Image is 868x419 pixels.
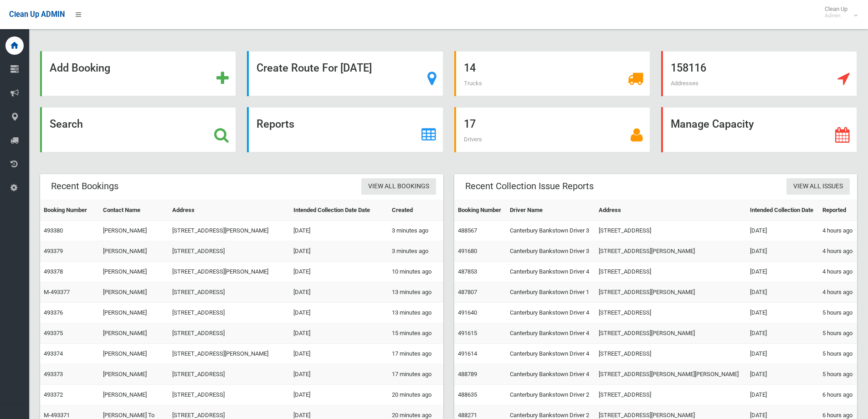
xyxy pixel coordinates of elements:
[464,80,482,87] span: Trucks
[388,282,443,303] td: 13 minutes ago
[506,344,595,364] td: Canterbury Bankstown Driver 4
[458,350,477,357] a: 491614
[595,221,746,241] td: [STREET_ADDRESS]
[257,62,372,74] strong: Create Route For [DATE]
[746,385,819,405] td: [DATE]
[458,289,477,295] a: 487807
[458,371,477,378] a: 488789
[290,221,388,241] td: [DATE]
[458,248,477,254] a: 491680
[506,200,595,221] th: Driver Name
[458,330,477,336] a: 491615
[44,371,63,378] a: 493373
[819,364,857,385] td: 5 hours ago
[746,282,819,303] td: [DATE]
[44,227,63,234] a: 493380
[290,385,388,405] td: [DATE]
[825,12,847,19] small: Admin
[169,221,290,241] td: [STREET_ADDRESS][PERSON_NAME]
[819,303,857,323] td: 5 hours ago
[388,303,443,323] td: 13 minutes ago
[671,118,754,130] strong: Manage Capacity
[99,241,168,262] td: [PERSON_NAME]
[506,303,595,323] td: Canterbury Bankstown Driver 4
[50,62,110,74] strong: Add Booking
[99,221,168,241] td: [PERSON_NAME]
[388,323,443,344] td: 15 minutes ago
[99,200,168,221] th: Contact Name
[454,107,650,152] a: 17 Drivers
[388,262,443,282] td: 10 minutes ago
[257,118,294,130] strong: Reports
[458,268,477,275] a: 487853
[746,344,819,364] td: [DATE]
[464,136,482,143] span: Drivers
[506,221,595,241] td: Canterbury Bankstown Driver 3
[819,241,857,262] td: 4 hours ago
[746,303,819,323] td: [DATE]
[99,344,168,364] td: [PERSON_NAME]
[819,221,857,241] td: 4 hours ago
[388,200,443,221] th: Created
[819,344,857,364] td: 5 hours ago
[746,323,819,344] td: [DATE]
[786,178,850,195] a: View All Issues
[247,51,443,96] a: Create Route For [DATE]
[169,344,290,364] td: [STREET_ADDRESS][PERSON_NAME]
[595,385,746,405] td: [STREET_ADDRESS]
[99,282,168,303] td: [PERSON_NAME]
[169,282,290,303] td: [STREET_ADDRESS]
[671,62,706,74] strong: 158116
[290,200,388,221] th: Intended Collection Date Date
[454,177,605,195] header: Recent Collection Issue Reports
[361,178,436,195] a: View All Bookings
[44,391,63,398] a: 493372
[819,200,857,221] th: Reported
[99,262,168,282] td: [PERSON_NAME]
[746,200,819,221] th: Intended Collection Date
[169,200,290,221] th: Address
[595,323,746,344] td: [STREET_ADDRESS][PERSON_NAME]
[40,200,99,221] th: Booking Number
[290,241,388,262] td: [DATE]
[50,118,83,130] strong: Search
[247,107,443,152] a: Reports
[661,107,857,152] a: Manage Capacity
[9,10,65,19] span: Clean Up ADMIN
[746,241,819,262] td: [DATE]
[169,385,290,405] td: [STREET_ADDRESS]
[388,241,443,262] td: 3 minutes ago
[819,323,857,344] td: 5 hours ago
[595,344,746,364] td: [STREET_ADDRESS]
[290,262,388,282] td: [DATE]
[388,344,443,364] td: 17 minutes ago
[290,364,388,385] td: [DATE]
[169,323,290,344] td: [STREET_ADDRESS]
[169,303,290,323] td: [STREET_ADDRESS]
[819,385,857,405] td: 6 hours ago
[595,241,746,262] td: [STREET_ADDRESS][PERSON_NAME]
[595,282,746,303] td: [STREET_ADDRESS][PERSON_NAME]
[44,268,63,275] a: 493378
[44,412,70,419] a: M-493371
[819,262,857,282] td: 4 hours ago
[44,289,70,295] a: M-493377
[506,364,595,385] td: Canterbury Bankstown Driver 4
[40,177,129,195] header: Recent Bookings
[44,248,63,254] a: 493379
[661,51,857,96] a: 158116 Addresses
[388,364,443,385] td: 17 minutes ago
[99,303,168,323] td: [PERSON_NAME]
[506,241,595,262] td: Canterbury Bankstown Driver 3
[506,323,595,344] td: Canterbury Bankstown Driver 4
[671,80,699,87] span: Addresses
[746,262,819,282] td: [DATE]
[169,262,290,282] td: [STREET_ADDRESS][PERSON_NAME]
[595,303,746,323] td: [STREET_ADDRESS]
[506,385,595,405] td: Canterbury Bankstown Driver 2
[454,200,506,221] th: Booking Number
[44,350,63,357] a: 493374
[99,323,168,344] td: [PERSON_NAME]
[388,385,443,405] td: 20 minutes ago
[506,262,595,282] td: Canterbury Bankstown Driver 4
